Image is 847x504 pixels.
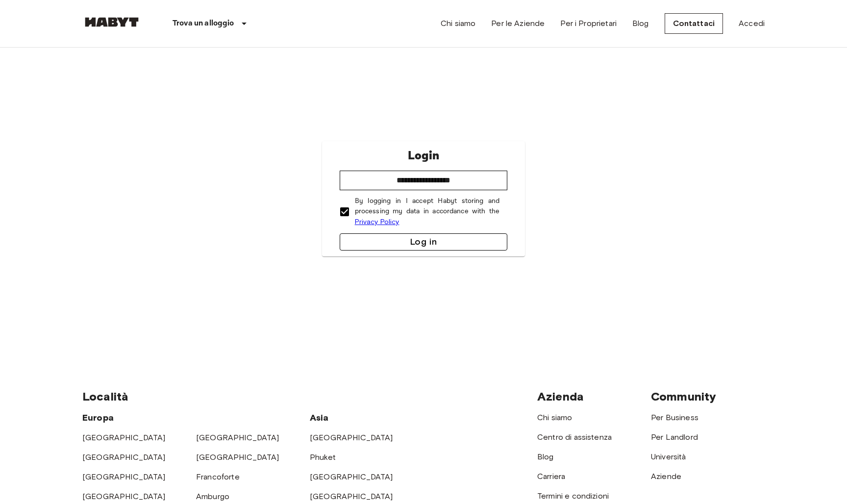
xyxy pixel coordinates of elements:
button: Log in [340,233,508,251]
a: [GEOGRAPHIC_DATA] [196,453,279,462]
span: Asia [310,412,329,423]
a: [GEOGRAPHIC_DATA] [82,433,166,442]
a: Per Business [651,413,698,422]
a: Termini e condizioni [537,491,609,501]
a: [GEOGRAPHIC_DATA] [310,472,393,481]
a: [GEOGRAPHIC_DATA] [310,433,393,442]
a: Aziende [651,472,681,481]
p: By logging in I accept Habyt storing and processing my data in accordance with the [355,196,500,227]
p: Trova un alloggio [173,18,234,29]
span: Azienda [537,389,584,403]
span: Europa [82,412,114,423]
a: Per Landlord [651,432,698,442]
a: Francoforte [196,472,240,481]
a: Phuket [310,453,336,462]
a: Per i Proprietari [560,18,617,29]
a: [GEOGRAPHIC_DATA] [196,433,279,442]
img: Habyt [82,17,141,27]
a: Blog [537,452,554,461]
a: Per le Aziende [491,18,545,29]
a: Amburgo [196,492,229,501]
p: Login [408,147,439,165]
a: Chi siamo [537,413,572,422]
a: [GEOGRAPHIC_DATA] [82,453,166,462]
a: [GEOGRAPHIC_DATA] [310,492,393,501]
a: [GEOGRAPHIC_DATA] [82,472,166,481]
a: Blog [632,18,649,29]
a: Privacy Policy [355,218,399,226]
a: Contattaci [665,13,723,34]
a: Chi siamo [441,18,475,29]
a: Accedi [739,18,765,29]
a: Carriera [537,472,565,481]
a: Centro di assistenza [537,432,612,442]
span: Community [651,389,716,403]
span: Località [82,389,128,403]
a: [GEOGRAPHIC_DATA] [82,492,166,501]
a: Università [651,452,686,461]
